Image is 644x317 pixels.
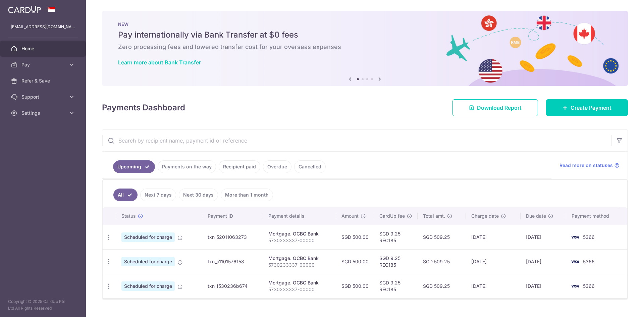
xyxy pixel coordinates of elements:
p: 5730233337-00000 [268,262,331,268]
div: Mortgage. OCBC Bank [268,279,331,286]
span: 5366 [583,259,595,264]
th: Payment details [263,207,336,225]
a: Next 7 days [140,189,176,201]
td: SGD 509.25 [418,225,466,249]
a: Cancelled [294,160,326,173]
td: SGD 9.25 REC185 [374,225,418,249]
td: [DATE] [521,225,566,249]
a: Overdue [263,160,291,173]
td: [DATE] [521,274,566,298]
td: SGD 500.00 [336,274,374,298]
span: Pay [21,61,66,68]
td: SGD 500.00 [336,249,374,274]
span: Refer & Save [21,77,66,84]
td: [DATE] [466,249,521,274]
h5: Pay internationally via Bank Transfer at $0 fees [118,30,612,40]
span: Due date [526,213,546,219]
span: Download Report [477,104,522,112]
p: 5730233337-00000 [268,237,331,244]
a: Upcoming [113,160,155,173]
h4: Payments Dashboard [102,102,185,114]
a: Create Payment [546,99,628,116]
a: All [113,189,138,201]
td: txn_52011063273 [202,225,263,249]
a: More than 1 month [221,189,273,201]
p: 5730233337-00000 [268,286,331,293]
img: Bank Card [568,282,582,290]
a: Recipient paid [219,160,260,173]
img: Bank Card [568,233,582,241]
td: SGD 9.25 REC185 [374,274,418,298]
input: Search by recipient name, payment id or reference [102,130,611,151]
span: Total amt. [423,213,445,219]
img: Bank Card [568,258,582,266]
span: Status [121,213,136,219]
td: SGD 500.00 [336,225,374,249]
td: [DATE] [466,274,521,298]
span: Charge date [471,213,499,219]
span: 5366 [583,283,595,289]
span: Scheduled for charge [121,281,175,291]
p: [EMAIL_ADDRESS][DOMAIN_NAME] [11,23,75,30]
td: SGD 509.25 [418,249,466,274]
td: [DATE] [466,225,521,249]
span: Create Payment [571,104,611,112]
span: Read more on statuses [559,162,613,169]
div: Mortgage. OCBC Bank [268,255,331,262]
td: txn_f530236b674 [202,274,263,298]
img: Bank transfer banner [102,11,628,86]
td: SGD 509.25 [418,274,466,298]
td: SGD 9.25 REC185 [374,249,418,274]
div: Mortgage. OCBC Bank [268,230,331,237]
span: Support [21,94,66,100]
th: Payment method [566,207,627,225]
h6: Zero processing fees and lowered transfer cost for your overseas expenses [118,43,612,51]
a: Learn more about Bank Transfer [118,59,201,66]
span: Scheduled for charge [121,257,175,266]
td: txn_a1101576158 [202,249,263,274]
span: Home [21,45,66,52]
th: Payment ID [202,207,263,225]
a: Read more on statuses [559,162,620,169]
span: Settings [21,110,66,116]
p: NEW [118,21,612,27]
span: 5366 [583,234,595,240]
a: Payments on the way [158,160,216,173]
span: Amount [341,213,359,219]
a: Download Report [452,99,538,116]
a: Next 30 days [179,189,218,201]
span: CardUp fee [379,213,405,219]
img: CardUp [8,5,41,13]
span: Scheduled for charge [121,232,175,242]
td: [DATE] [521,249,566,274]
